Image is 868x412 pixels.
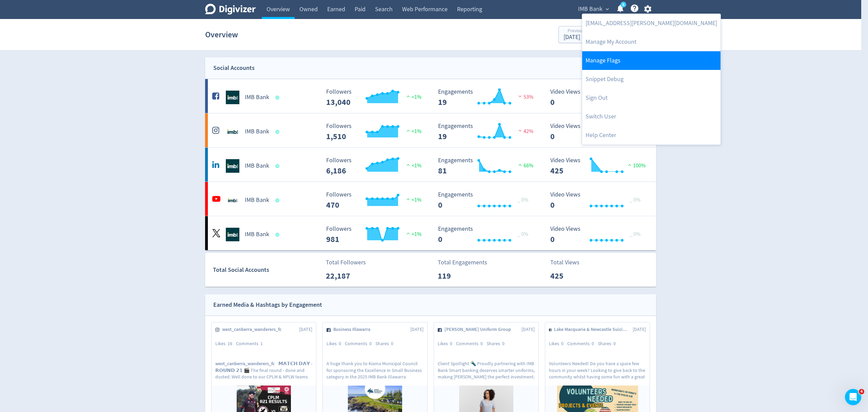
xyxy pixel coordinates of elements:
[582,126,721,145] a: Help Center
[859,389,864,394] span: 4
[582,70,721,89] a: Snippet Debug
[582,33,721,51] a: Manage My Account
[582,89,721,107] a: Log out
[845,389,861,405] iframe: Intercom live chat
[582,14,721,33] a: [EMAIL_ADDRESS][PERSON_NAME][DOMAIN_NAME]
[582,51,721,70] a: Manage Flags
[582,107,721,126] a: Switch User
